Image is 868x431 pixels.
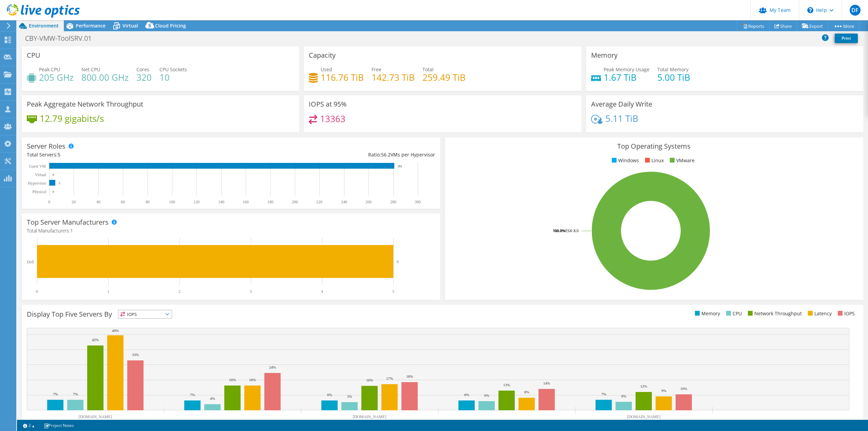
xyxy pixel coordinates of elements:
h3: Top Server Manufacturers [27,219,109,226]
tspan: ESXi 8.0 [565,228,579,233]
h4: 142.73 TiB [372,74,415,81]
text: 10% [680,387,687,391]
text: [DOMAIN_NAME] [79,414,112,419]
text: 18% [406,374,413,378]
text: 7% [53,392,58,396]
text: 40 [96,200,100,204]
text: 13% [503,383,510,387]
span: Net CPU [81,66,100,73]
h4: 13363 [320,115,345,123]
span: Total Memory [657,66,688,73]
text: 0 [36,289,38,294]
text: 240 [341,200,347,204]
text: 6% [464,393,469,397]
text: 200 [292,200,298,204]
li: Linux [643,157,664,164]
text: 6% [327,393,332,397]
h3: Peak Aggregate Network Throughput [27,100,143,108]
text: 7% [601,392,606,396]
text: 8% [524,390,529,394]
svg: \n [807,7,813,13]
h4: 116.76 TiB [321,74,364,81]
a: Project Notes [39,421,79,430]
text: 5 [392,289,394,294]
text: Physical [32,189,46,194]
span: 56.2 [381,151,391,158]
span: 5 [58,151,60,158]
text: 49% [112,329,119,333]
text: 20 [72,200,76,204]
text: [DOMAIN_NAME] [627,414,661,419]
h4: Total Manufacturers: [27,227,435,235]
span: Used [321,66,332,73]
text: 9% [661,389,666,393]
text: 16% [366,378,373,382]
span: Peak Memory Usage [604,66,649,73]
text: 0 [48,200,50,204]
h3: Top Operating Systems [450,143,858,150]
text: 0 [53,173,54,176]
text: 17% [386,376,393,380]
text: 3 [250,289,252,294]
text: 16% [229,378,236,382]
span: CPU Sockets [159,66,187,73]
text: 12% [640,384,647,388]
h4: 1.67 TiB [604,74,649,81]
text: 160 [243,200,249,204]
span: Peak CPU [39,66,60,73]
a: Reports [737,21,770,31]
span: IOPS [118,310,172,318]
text: 42% [92,338,99,342]
text: 120 [193,200,200,204]
text: Guest VM [29,164,46,169]
text: 100 [169,200,175,204]
span: DF [850,5,861,16]
text: 7% [190,393,195,397]
text: 6% [484,393,489,397]
text: [DOMAIN_NAME] [353,414,386,419]
h4: 205 GHz [39,74,74,81]
tspan: 100.0% [553,228,565,233]
h4: 259.49 TiB [422,74,466,81]
h4: 10 [159,74,187,81]
text: 220 [316,200,322,204]
text: 5 [397,260,399,264]
span: Performance [76,22,106,29]
text: 7% [73,392,78,396]
text: 300 [415,200,421,204]
li: Network Throughput [746,310,802,317]
text: 140 [218,200,224,204]
li: IOPS [836,310,855,317]
text: 80 [146,200,150,204]
div: Total Servers: [27,151,231,158]
span: Cores [136,66,149,73]
h3: CPU [27,52,40,59]
li: CPU [724,310,742,317]
text: Dell [27,260,34,264]
li: VMware [668,157,695,164]
h4: 320 [136,74,152,81]
a: Export [797,21,828,31]
text: 180 [267,200,273,204]
text: Hypervisor [28,181,46,186]
li: Memory [693,310,720,317]
span: 1 [70,227,73,234]
text: 281 [398,165,402,168]
text: 5 [59,182,60,185]
h3: IOPS at 95% [309,100,347,108]
h4: 5.00 TiB [657,74,690,81]
div: Ratio: VMs per Hypervisor [231,151,435,158]
span: Total [422,66,434,73]
text: 14% [543,381,550,385]
text: 24% [269,365,276,369]
span: Free [372,66,381,73]
li: Latency [806,310,832,317]
text: 60 [121,200,125,204]
h4: 5.11 TiB [605,115,638,122]
li: Windows [610,157,639,164]
h1: CBY-VMW-ToolSRV.01 [22,35,102,42]
text: 16% [249,378,256,382]
text: 1 [107,289,109,294]
h3: Server Roles [27,143,65,150]
h3: Memory [591,52,618,59]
